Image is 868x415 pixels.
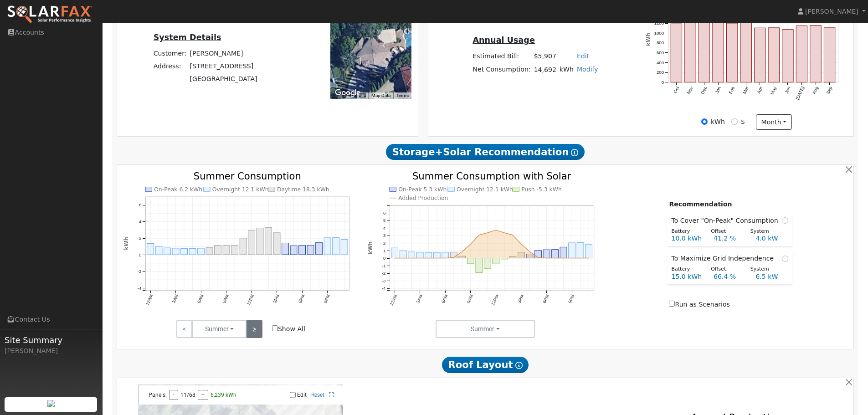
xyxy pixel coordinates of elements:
[493,258,499,264] rect: onclick=""
[400,251,406,258] rect: onclick=""
[282,243,289,255] rect: onclick=""
[667,266,706,273] div: Battery
[277,186,329,193] text: Daytime 18.3 kWh
[546,257,548,259] circle: onclick=""
[542,293,550,304] text: 6PM
[706,266,746,273] div: Offset
[671,24,682,82] rect: onclick=""
[123,237,129,250] text: kWh
[462,251,463,252] circle: onclick=""
[272,293,280,304] text: 3PM
[503,232,505,234] circle: onclick=""
[471,63,532,76] td: Net Consumption:
[745,228,785,236] div: System
[257,228,263,255] rect: onclick=""
[333,87,363,99] img: Google
[436,257,438,259] circle: onclick=""
[709,272,750,282] div: 66.4 %
[206,247,213,255] rect: onclick=""
[742,86,750,95] text: Mar
[711,117,725,127] label: kWh
[149,392,167,398] span: Panels:
[669,301,675,307] input: Run as Scenarios
[495,229,497,231] circle: onclick=""
[654,20,664,26] text: 1200
[571,149,578,156] i: Show Help
[154,186,202,193] text: On-Peak 6.2 kWh
[415,293,423,304] text: 3AM
[685,20,696,82] rect: onclick=""
[411,257,413,259] circle: onclick=""
[402,257,404,259] circle: onclick=""
[671,254,777,263] span: To Maximize Grid Independence
[577,242,584,258] rect: onclick=""
[425,252,432,258] rect: onclick=""
[805,8,858,15] span: [PERSON_NAME]
[509,256,516,258] rect: onclick=""
[198,248,205,255] rect: onclick=""
[731,118,738,125] input: $
[709,234,750,243] div: 41.2 %
[586,244,592,258] rect: onclick=""
[298,293,306,304] text: 6PM
[442,357,529,373] span: Roof Layout
[543,250,550,258] rect: onclick=""
[484,258,491,268] rect: onclick=""
[532,63,558,76] td: 14,692
[518,252,525,258] rect: onclick=""
[198,390,208,400] button: +
[231,245,238,255] rect: onclick=""
[673,86,680,94] text: Oct
[662,80,664,85] text: 0
[152,60,188,72] td: Address:
[215,245,221,254] rect: onclick=""
[700,86,708,95] text: Dec
[382,271,386,276] text: -2
[169,390,178,400] button: -
[537,256,539,258] circle: onclick=""
[769,28,780,82] rect: onclick=""
[154,33,221,42] u: System Details
[795,86,806,101] text: [DATE]
[471,50,532,63] td: Estimated Bill:
[5,346,98,356] div: [PERSON_NAME]
[394,257,395,259] circle: onclick=""
[196,293,204,304] text: 6AM
[512,234,514,236] circle: onclick=""
[333,237,339,254] rect: onclick=""
[389,293,399,306] text: 12AM
[5,334,98,346] span: Site Summary
[588,257,590,259] circle: onclick=""
[164,248,170,255] rect: onclick=""
[188,73,259,86] td: [GEOGRAPHIC_DATA]
[297,392,307,398] label: Edit
[453,256,455,258] circle: onclick=""
[671,216,781,225] span: To Cover "On-Peak" Consumption
[669,200,732,208] u: Recommendation
[713,7,724,82] rect: onclick=""
[398,186,447,193] text: On-Peak 5.3 kWh
[359,92,365,99] button: Keyboard shortcuts
[441,293,449,304] text: 6AM
[476,258,483,272] rect: onclick=""
[273,233,280,255] rect: onclick=""
[265,227,272,255] rect: onclick=""
[522,186,562,193] text: Push -5.3 kWh
[824,27,835,82] rect: onclick=""
[770,86,778,96] text: May
[784,86,792,94] text: Jun
[517,293,525,304] text: 3PM
[515,362,523,369] i: Show Help
[188,47,259,60] td: [PERSON_NAME]
[560,247,567,258] rect: onclick=""
[240,238,247,255] rect: onclick=""
[755,28,765,82] rect: onclick=""
[669,300,729,309] label: Run as Scenarios
[654,31,664,36] text: 1000
[478,234,480,236] circle: onclick=""
[535,250,542,258] rect: onclick=""
[188,60,259,72] td: [STREET_ADDRESS]
[558,63,575,76] td: kWh
[383,233,385,238] text: 3
[645,33,652,46] text: kWh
